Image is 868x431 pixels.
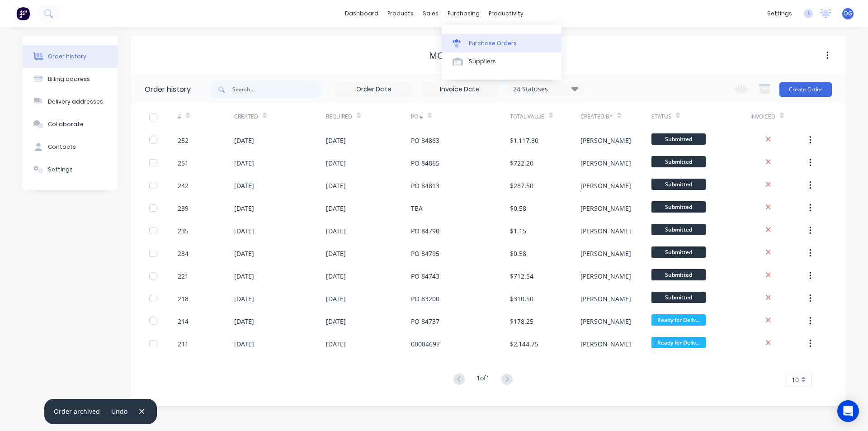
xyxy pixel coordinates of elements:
div: PO 83200 [411,294,439,303]
div: Created By [580,104,651,129]
div: Purchase Orders [469,39,517,47]
div: [DATE] [234,294,254,303]
div: Open Intercom Messenger [837,400,859,422]
span: Submitted [651,201,706,213]
div: 252 [178,136,189,145]
button: Delivery addresses [23,90,118,113]
div: [DATE] [326,294,346,303]
div: [DATE] [234,181,254,190]
div: [DATE] [234,204,254,213]
div: Collaborate [48,120,84,128]
div: 251 [178,158,189,168]
div: PO 84795 [411,249,439,258]
button: Contacts [23,136,118,158]
div: [PERSON_NAME] [580,339,631,349]
div: Settings [48,166,73,174]
div: Modular Conveyors Ltd [429,50,547,61]
div: $310.50 [510,294,533,303]
div: [DATE] [234,339,254,349]
button: Order history [23,45,118,68]
div: [PERSON_NAME] [580,158,631,168]
div: [DATE] [326,249,346,258]
div: Billing address [48,75,90,83]
div: $1.15 [510,226,526,236]
a: Purchase Orders [442,34,561,52]
input: Search... [232,81,322,99]
div: 242 [178,181,189,190]
div: PO # [411,113,423,121]
div: 218 [178,294,189,303]
input: Invoice Date [422,83,498,96]
div: [PERSON_NAME] [580,271,631,281]
div: PO 84863 [411,136,439,145]
div: PO 84865 [411,158,439,168]
div: Invoiced [750,113,775,121]
div: [DATE] [234,317,254,326]
div: Delivery addresses [48,98,103,106]
div: [DATE] [234,158,254,168]
div: $287.50 [510,181,533,190]
span: Ready for Deliv... [651,337,706,348]
div: [DATE] [326,339,346,349]
div: sales [418,7,443,20]
div: 235 [178,226,189,236]
div: 221 [178,271,189,281]
div: products [383,7,418,20]
div: PO # [411,104,510,129]
div: Status [651,104,750,129]
input: Order Date [336,83,412,96]
img: Factory [16,7,30,20]
div: 1 of 1 [476,373,490,386]
div: $0.58 [510,249,526,258]
div: # [178,104,234,129]
div: Total Value [510,104,580,129]
div: PO 84737 [411,317,439,326]
div: 24 Statuses [508,84,584,94]
div: Created [234,113,258,121]
div: PO 84790 [411,226,439,236]
div: [PERSON_NAME] [580,294,631,303]
div: Status [651,113,671,121]
div: settings [763,7,797,20]
div: Invoiced [750,104,807,129]
div: 00084697 [411,339,440,349]
div: Order history [145,84,191,95]
div: Created By [580,113,613,121]
div: Suppliers [469,57,496,66]
span: Submitted [651,292,706,303]
div: [PERSON_NAME] [580,226,631,236]
div: $1,117.80 [510,136,538,145]
a: Suppliers [442,52,561,71]
div: # [178,113,181,121]
div: $0.58 [510,204,526,213]
div: Required [326,113,352,121]
div: [DATE] [326,317,346,326]
div: $2,144.75 [510,339,538,349]
div: $178.25 [510,317,533,326]
div: [DATE] [326,158,346,168]
div: 239 [178,204,189,213]
div: Created [234,104,326,129]
span: Submitted [651,156,706,167]
span: Submitted [651,246,706,258]
span: Submitted [651,179,706,190]
div: [DATE] [326,271,346,281]
div: [DATE] [234,271,254,281]
button: Billing address [23,68,118,90]
div: Total Value [510,113,544,121]
div: [DATE] [326,181,346,190]
div: Order archived [54,407,100,416]
button: Settings [23,158,118,181]
span: DG [844,9,852,18]
a: dashboard [340,7,383,20]
div: Required [326,104,411,129]
div: [DATE] [234,226,254,236]
div: [PERSON_NAME] [580,181,631,190]
div: $712.54 [510,271,533,281]
div: TBA [411,204,423,213]
button: Create Order [779,82,832,97]
div: PO 84743 [411,271,439,281]
div: [DATE] [326,226,346,236]
div: [DATE] [234,136,254,145]
button: Undo [107,405,132,417]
